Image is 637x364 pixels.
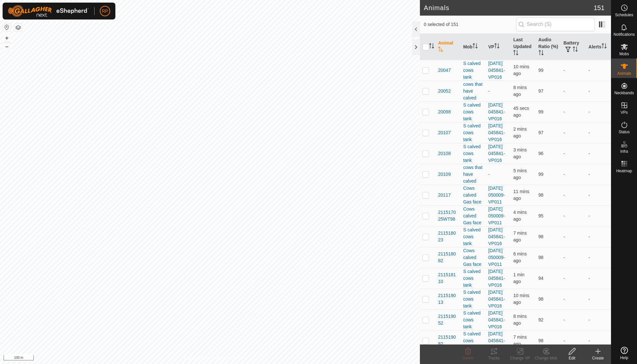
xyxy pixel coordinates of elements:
div: S calved cows tank [463,310,483,330]
span: 0 selected of 151 [424,21,516,28]
td: - [586,289,611,309]
td: - [561,268,586,289]
td: - [561,101,586,122]
span: 151 [594,3,604,13]
div: S calved cows tank [463,331,483,351]
span: 20108 [438,150,451,157]
span: 98 [539,234,544,239]
button: Map Layers [14,24,22,32]
span: 6 Oct 2025 at 8:11 AM [513,210,526,222]
a: Privacy Policy [184,356,209,361]
div: Tracks [481,355,507,361]
th: Mob [461,34,486,60]
span: Animals [617,71,631,75]
span: 96 [539,151,544,156]
span: 211519052 [438,313,458,327]
a: Help [611,344,637,362]
span: 98 [539,338,544,343]
span: 92 [539,317,544,322]
div: S calved cows tank [463,268,483,289]
div: S calved cows tank [463,143,483,164]
td: - [586,205,611,226]
a: [DATE] 050009-VP011 [488,206,505,225]
span: 211519082 [438,334,458,347]
div: Edit [559,355,585,361]
td: - [586,122,611,143]
span: 20109 [438,171,451,178]
th: VP [486,34,511,60]
td: - [561,205,586,226]
app-display-virtual-paddock-transition: - [488,88,490,94]
span: 20047 [438,67,451,74]
td: - [561,185,586,205]
span: 97 [539,88,544,94]
td: - [586,143,611,164]
p-sorticon: Activate to sort [539,51,544,56]
div: S calved cows tank [463,289,483,309]
a: [DATE] 045841-VP016 [488,269,505,288]
span: 20117 [438,192,451,199]
span: 99 [539,172,544,177]
td: - [586,268,611,289]
span: 6 Oct 2025 at 8:07 AM [513,314,526,326]
p-sorticon: Activate to sort [429,44,434,49]
span: 6 Oct 2025 at 8:14 AM [513,272,524,284]
span: 6 Oct 2025 at 8:05 AM [513,64,529,76]
span: 6 Oct 2025 at 8:08 AM [513,230,526,242]
div: S calved cows tank [463,227,483,247]
span: 99 [539,68,544,73]
a: [DATE] 050009-VP011 [488,248,505,267]
td: - [561,226,586,247]
div: Cows calved Gas face [463,185,483,205]
button: + [3,34,11,42]
span: Status [618,130,630,134]
div: Cows calved Gas face [463,247,483,268]
td: - [586,309,611,330]
span: 98 [539,296,544,302]
td: - [586,101,611,122]
a: Contact Us [216,356,236,361]
div: S calved cows tank [463,102,483,122]
span: 6 Oct 2025 at 8:13 AM [513,126,526,138]
td: - [561,60,586,81]
span: 211518110 [438,271,458,285]
a: [DATE] 045841-VP016 [488,290,505,308]
td: - [586,60,611,81]
td: - [586,185,611,205]
button: Reset Map [3,23,11,31]
a: [DATE] 045841-VP016 [488,123,505,142]
span: 98 [539,192,544,198]
a: [DATE] 045841-VP016 [488,227,505,246]
div: Cows calved Gas face [463,206,483,226]
td: - [561,330,586,351]
p-sorticon: Activate to sort [513,51,518,56]
span: 97 [539,130,544,135]
span: Help [620,356,628,360]
span: Schedules [615,13,633,17]
div: Change Mob [533,355,559,361]
span: 6 Oct 2025 at 8:10 AM [513,168,526,180]
td: - [561,247,586,268]
input: Search (S) [516,18,595,31]
span: 98 [539,255,544,260]
span: 211518023 [438,230,458,243]
div: Change VP [507,355,533,361]
td: - [586,330,611,351]
a: [DATE] 050009-VP011 [488,186,505,204]
a: [DATE] 045841-VP016 [488,102,505,121]
span: 6 Oct 2025 at 8:05 AM [513,293,529,305]
td: - [561,309,586,330]
td: - [561,289,586,309]
span: 20098 [438,109,451,115]
p-sorticon: Activate to sort [473,44,478,49]
a: [DATE] 045841-VP016 [488,331,505,350]
img: Gallagher Logo [8,5,89,17]
th: Battery [561,34,586,60]
span: 95 [539,213,544,218]
td: - [586,81,611,101]
td: - [586,164,611,185]
span: RP [102,8,108,15]
a: [DATE] 045841-VP016 [488,310,505,329]
th: Audio Ratio (%) [536,34,561,60]
th: Animal [435,34,461,60]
